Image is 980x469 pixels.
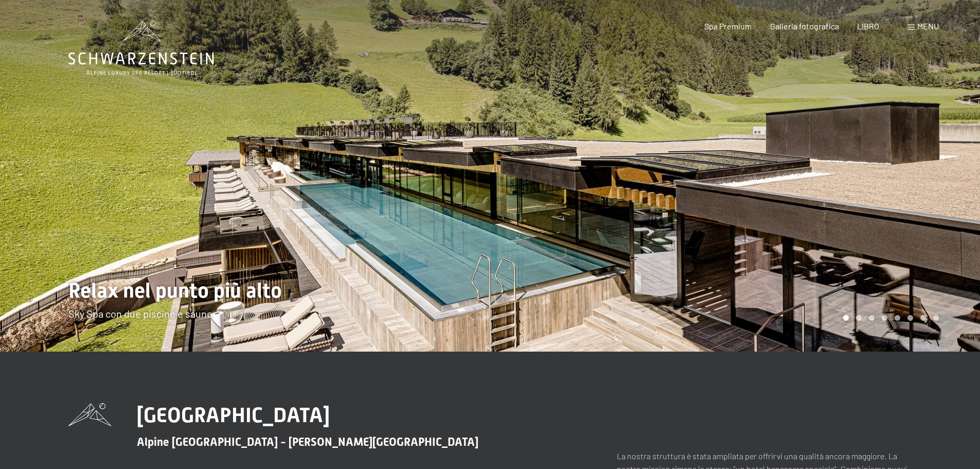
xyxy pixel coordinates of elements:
[920,315,926,321] div: Carosello Pagina 7
[137,436,478,448] font: Alpine [GEOGRAPHIC_DATA] - [PERSON_NAME][GEOGRAPHIC_DATA]
[843,315,849,321] div: Pagina Carosello 1 (Diapositiva corrente)
[770,21,839,31] a: Galleria fotografica
[933,315,939,321] div: Pagina 8 della giostra
[856,315,862,321] div: Carosello Pagina 2
[840,315,939,321] div: Paginazione carosello
[857,21,879,31] a: LIBRO
[869,315,875,321] div: Pagina 3 della giostra
[895,315,900,321] div: Pagina 5 della giostra
[907,315,913,321] div: Pagina 6 della giostra
[704,21,752,31] a: Spa Premium
[137,403,330,427] font: [GEOGRAPHIC_DATA]
[882,315,887,321] div: Pagina 4 del carosello
[917,21,939,31] font: menu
